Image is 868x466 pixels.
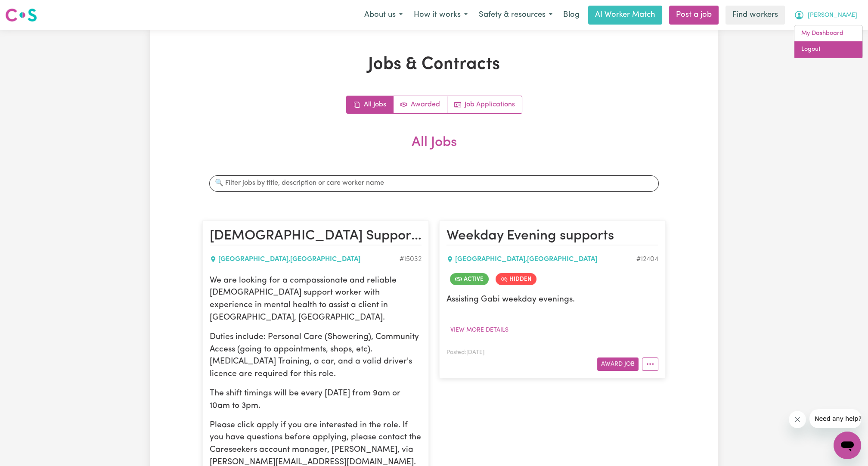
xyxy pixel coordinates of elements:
[636,254,658,264] div: Job ID #12404
[408,6,473,24] button: How it works
[209,175,659,191] input: 🔍 Filter jobs by title, description or care worker name
[642,357,658,371] button: More options
[5,5,37,25] a: Careseekers logo
[789,411,806,428] iframe: Close message
[210,331,422,381] p: Duties include: Personal Care (Showering), Community Access (going to appointments, shops, etc). ...
[210,228,422,245] h2: Female Support Worker with Mental Health Experience Needed in Bellevue Hill, NSW
[210,388,422,413] p: The shift timings will be every [DATE] from 9am or 10am to 3pm.
[794,25,863,58] div: My Account
[394,96,447,113] a: Active jobs
[496,273,536,285] span: Job is hidden
[669,6,719,25] a: Post a job
[794,41,862,58] a: Logout
[446,228,658,245] h2: Weekday Evening supports
[202,54,666,75] h1: Jobs & Contracts
[809,409,861,428] iframe: Message from company
[447,96,522,113] a: Job applications
[5,7,37,23] img: Careseekers logo
[210,254,400,264] div: [GEOGRAPHIC_DATA] , [GEOGRAPHIC_DATA]
[446,254,636,264] div: [GEOGRAPHIC_DATA] , [GEOGRAPHIC_DATA]
[597,357,639,371] button: Award Job
[5,6,52,13] span: Need any help?
[588,6,662,25] a: AI Worker Match
[473,6,558,24] button: Safety & resources
[794,25,862,42] a: My Dashboard
[725,6,785,25] a: Find workers
[400,254,422,264] div: Job ID #15032
[788,6,863,24] button: My Account
[347,96,394,113] a: All jobs
[202,134,666,165] h2: All Jobs
[359,6,408,24] button: About us
[808,11,857,20] span: [PERSON_NAME]
[450,273,489,285] span: Job is active
[210,275,422,324] p: We are looking for a compassionate and reliable [DEMOGRAPHIC_DATA] support worker with experience...
[446,323,512,337] button: View more details
[446,294,658,306] p: Assisting Gabi weekday evenings.
[558,6,585,25] a: Blog
[834,432,861,459] iframe: Button to launch messaging window
[446,350,484,355] span: Posted: [DATE]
